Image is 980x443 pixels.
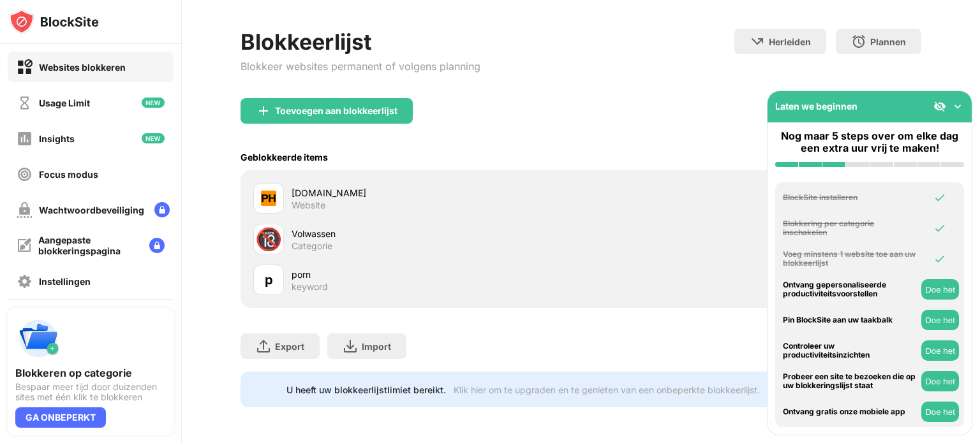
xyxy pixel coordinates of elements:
img: lock-menu.svg [154,202,170,217]
div: Import [362,341,391,352]
img: lock-menu.svg [149,238,165,253]
div: Volwassen [292,227,581,240]
button: Doe het [921,279,959,300]
img: customize-block-page-off.svg [17,238,32,253]
div: Blokkeer websites permanent of volgens planning [241,60,480,73]
div: Usage Limit [39,98,90,108]
div: Nog maar 5 steps over om elke dag een extra uur vrij te maken! [775,130,964,154]
img: omni-setup-toggle.svg [951,100,964,113]
img: new-icon.svg [142,98,165,108]
img: omni-check.svg [933,252,946,265]
div: Klik hier om te upgraden en te genieten van een onbeperkte blokkeerlijst. [454,384,760,395]
button: Doe het [921,340,959,361]
img: focus-off.svg [17,166,33,182]
div: Export [275,341,304,352]
img: favicons [261,191,276,206]
div: Blokkering per categorie inschakelen [783,219,918,238]
div: Ontvang gratis onze mobiele app [783,407,918,416]
div: BlockSite installeren [783,193,918,202]
img: new-icon.svg [142,133,165,143]
img: insights-off.svg [17,131,33,147]
img: time-usage-off.svg [17,95,33,111]
div: Categorie [292,240,332,252]
img: logo-blocksite.svg [9,9,99,34]
div: Focus modus [39,169,98,180]
div: Controleer uw productiviteitsinzichten [783,342,918,360]
div: Toevoegen aan blokkeerlijst [275,106,397,116]
div: Wachtwoordbeveiliging [39,205,144,215]
img: omni-check.svg [933,222,946,235]
div: Pin BlockSite aan uw taakbalk [783,316,918,324]
img: eye-not-visible.svg [933,100,946,113]
div: Insights [39,133,75,144]
div: GA ONBEPERKT [15,407,106,428]
button: Doe het [921,371,959,391]
img: password-protection-off.svg [17,202,33,218]
div: Aangepaste blokkeringspagina [38,235,139,256]
div: Blokkeren op categorie [15,367,166,379]
div: Website [292,200,325,211]
div: porn [292,268,581,281]
img: block-on.svg [17,59,33,75]
div: keyword [292,281,328,293]
div: Ontvang gepersonaliseerde productiviteitsvoorstellen [783,280,918,299]
img: settings-off.svg [17,273,33,289]
div: [DOMAIN_NAME] [292,186,581,200]
div: Herleiden [769,36,811,47]
div: Probeer een site te bezoeken die op uw blokkeringslijst staat [783,372,918,391]
div: 🔞 [255,226,282,252]
div: Geblokkeerde items [241,152,328,163]
img: omni-check.svg [933,191,946,204]
div: Voeg minstens 1 website toe aan uw blokkeerlijst [783,250,918,268]
img: push-categories.svg [15,316,61,361]
div: Instellingen [39,276,91,287]
div: U heeft uw blokkeerlijstlimiet bereikt. [286,384,446,395]
div: Plannen [870,36,906,47]
div: Blokkeerlijst [241,29,480,55]
div: Bespaar meer tijd door duizenden sites met één klik te blokkeren [15,382,166,402]
button: Doe het [921,310,959,330]
div: Laten we beginnen [775,101,857,112]
div: p [265,270,273,289]
button: Doe het [921,402,959,422]
div: Websites blokkeren [39,62,126,73]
